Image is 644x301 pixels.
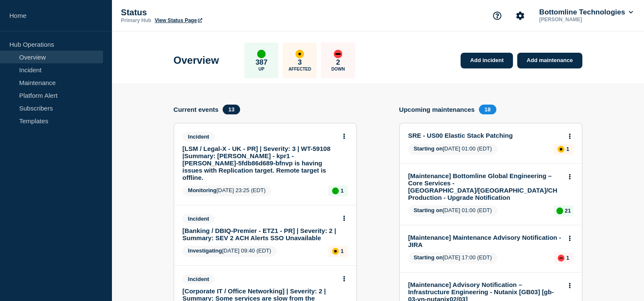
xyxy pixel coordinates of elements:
a: [LSM / Legal-X - UK - PR] | Severity: 3 | WT-59108 |Summary: [PERSON_NAME] - kpr1 - [PERSON_NAME]... [183,145,336,181]
p: 1 [341,187,343,194]
span: Incident [183,214,215,224]
a: Add maintenance [517,53,582,68]
span: Starting on [414,207,443,213]
a: View Status Page [155,17,202,23]
h4: Upcoming maintenances [399,106,475,113]
h4: Current events [174,106,219,113]
span: [DATE] 09:40 (EDT) [183,246,277,257]
h1: Overview [174,54,219,66]
a: [Banking / DBIQ-Premier - ETZ1 - PR] | Severity: 2 | Summary: SEV 2 ACH Alerts SSO Unavailable [183,227,336,241]
p: Up [258,67,264,71]
div: up [257,50,266,58]
div: affected [558,146,564,153]
div: down [334,50,342,58]
a: Add incident [461,53,513,68]
span: [DATE] 01:00 (EDT) [408,144,498,155]
button: Account settings [511,7,529,25]
span: [DATE] 17:00 (EDT) [408,253,498,264]
p: 3 [298,58,302,67]
p: Status [121,8,291,17]
span: 18 [479,105,496,114]
span: 13 [223,105,240,114]
p: [PERSON_NAME] [538,17,626,23]
span: Starting on [414,145,443,152]
div: up [556,207,563,214]
span: [DATE] 23:25 (EDT) [183,185,272,196]
span: Incident [183,274,215,284]
p: 1 [341,248,343,254]
span: Starting on [414,254,443,261]
button: Support [488,7,506,25]
div: down [558,255,564,261]
p: 1 [566,255,569,261]
a: SRE - US00 Elastic Stack Patching [408,132,562,139]
p: Down [331,67,345,71]
p: 21 [565,207,571,214]
span: Incident [183,132,215,142]
div: affected [295,50,304,58]
p: Primary Hub [121,17,151,23]
button: Bottomline Technologies [538,8,635,17]
div: up [332,187,339,194]
p: 1 [566,146,569,152]
p: 2 [336,58,340,67]
a: [Maintenance] Bottomline Global Engineering – Core Services - [GEOGRAPHIC_DATA]/[GEOGRAPHIC_DATA]... [408,172,562,201]
span: Monitoring [188,187,217,193]
p: 387 [255,58,267,67]
span: Investigating [188,247,222,254]
a: [Maintenance] Maintenance Advisory Notification - JIRA [408,234,562,248]
span: [DATE] 01:00 (EDT) [408,205,498,216]
p: Affected [289,67,311,71]
div: affected [332,248,339,255]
